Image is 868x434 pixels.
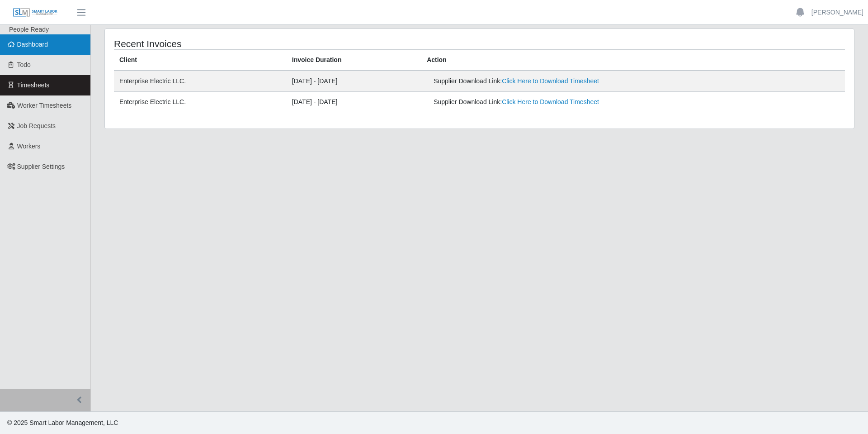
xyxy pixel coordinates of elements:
[17,81,50,89] span: Timesheets
[17,61,31,68] span: Todo
[811,8,863,17] a: [PERSON_NAME]
[421,50,845,71] th: Action
[17,163,65,170] span: Supplier Settings
[17,102,71,109] span: Worker Timesheets
[287,50,421,71] th: Invoice Duration
[17,143,41,150] span: Workers
[114,50,287,71] th: Client
[13,8,58,18] img: SLM Logo
[7,419,118,426] span: © 2025 Smart Labor Management, LLC
[9,26,49,33] span: People Ready
[114,92,287,113] td: Enterprise Electric LLC.
[17,122,56,129] span: Job Requests
[287,92,421,113] td: [DATE] - [DATE]
[434,97,695,107] div: Supplier Download Link:
[114,71,287,92] td: Enterprise Electric LLC.
[114,38,410,49] h4: Recent Invoices
[287,71,421,92] td: [DATE] - [DATE]
[502,77,599,85] a: Click Here to Download Timesheet
[502,98,599,105] a: Click Here to Download Timesheet
[434,76,695,86] div: Supplier Download Link:
[17,41,48,48] span: Dashboard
